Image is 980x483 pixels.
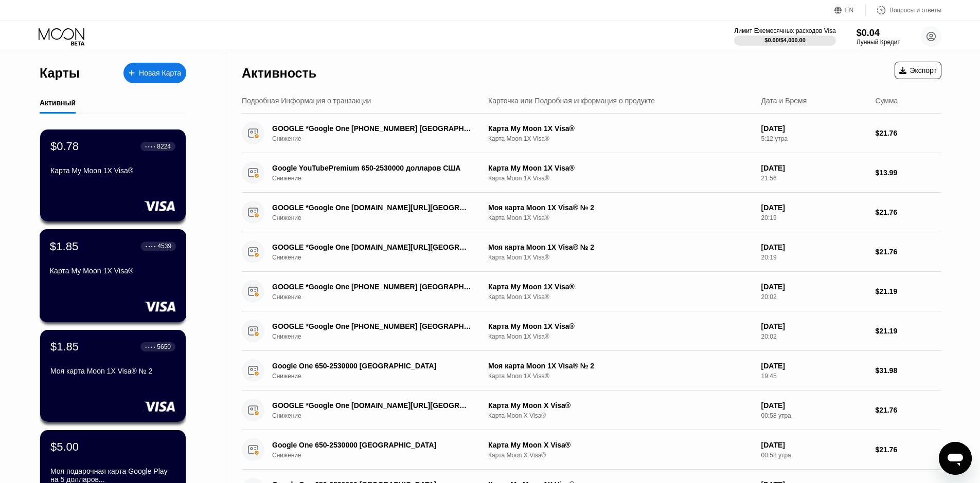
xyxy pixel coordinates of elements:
div: Карта My Moon 1X Visa® [50,166,175,175]
div: $1.85● ● ● ●5650Моя карта Moon 1X Visa® № 2 [40,330,186,422]
div: $0.04Лунный Кредит [857,28,900,46]
div: Снижение [272,452,487,459]
div: Экспорт [895,62,941,79]
div: GOOGLE *Google One [PHONE_NUMBER] [GEOGRAPHIC_DATA] [272,283,472,291]
div: Карта My Moon 1X Visa® [488,283,753,291]
div: Экспорт [899,66,937,75]
div: Карты [40,66,80,81]
div: Карта Moon 1X Visa® [488,135,753,142]
div: $21.19 [875,287,941,295]
div: Карта My Moon X Visa® [488,401,753,410]
div: Лимит Ежемесячных расходов Visa [734,27,835,34]
div: GOOGLE *Google One [PHONE_NUMBER] [GEOGRAPHIC_DATA]СнижениеКарта My Moon 1X Visa®Карта Moon 1X Vi... [242,311,941,351]
div: $21.76 [875,208,941,216]
div: Google YouTubePremium 650-2530000 долларов США [272,164,472,172]
div: $21.76 [875,248,941,256]
div: Активный [40,99,76,107]
div: Карта Moon X Visa® [488,412,753,419]
div: $0.78 [50,140,79,153]
div: GOOGLE *Google One [DOMAIN_NAME][URL][GEOGRAPHIC_DATA] [272,243,472,251]
div: ● ● ● ● [146,245,156,248]
div: 00:58 утра [761,412,867,419]
div: GOOGLE *Google One [DOMAIN_NAME][URL][GEOGRAPHIC_DATA] [272,401,472,410]
div: Карта Moon 1X Visa® [488,214,753,221]
div: Google One 650-2530000 [GEOGRAPHIC_DATA]СнижениеКарта My Moon X Visa®Карта Moon X Visa®[DATE]00:5... [242,430,941,470]
div: Вопросы и ответы [889,7,941,14]
div: 4539 [157,243,171,250]
div: Новая Карта [123,63,186,83]
div: Карточка или Подробная информация о продукте [488,97,655,105]
div: Карта My Moon 1X Visa® [488,322,753,330]
div: Дата и Время [761,97,807,105]
div: $0.04 [857,28,900,39]
div: 20:19 [761,214,867,221]
div: Карта Moon 1X Visa® [488,373,753,380]
div: Карта Moon 1X Visa® [488,175,753,182]
div: Снижение [272,412,487,419]
div: Лимит Ежемесячных расходов Visa$0.00/$4,000.00 [734,27,835,46]
div: Карта Moon 1X Visa® [488,293,753,301]
div: Карта Moon X Visa® [488,452,753,459]
div: Новая Карта [139,69,181,78]
div: Google One 650-2530000 [GEOGRAPHIC_DATA] [272,362,472,370]
div: Снижение [272,333,487,340]
div: $31.98 [875,366,941,375]
div: $1.85 [50,239,79,253]
div: $13.99 [875,169,941,177]
div: Сумма [875,97,898,105]
div: 00:58 утра [761,452,867,459]
div: GOOGLE *Google One [DOMAIN_NAME][URL][GEOGRAPHIC_DATA]СнижениеМоя карта Moon 1X Visa® № 2Карта Mo... [242,193,941,232]
div: 8224 [157,143,171,150]
div: [DATE] [761,243,867,251]
div: Карта My Moon 1X Visa® [488,124,753,133]
div: Подробная Информация о транзакции [242,97,371,105]
div: GOOGLE *Google One [PHONE_NUMBER] [GEOGRAPHIC_DATA]СнижениеКарта My Moon 1X Visa®Карта Moon 1X Vi... [242,114,941,153]
div: Снижение [272,214,487,221]
div: Снижение [272,373,487,380]
div: [DATE] [761,164,867,172]
div: 20:02 [761,293,867,301]
div: Google One 650-2530000 [GEOGRAPHIC_DATA] [272,441,472,449]
div: Снижение [272,175,487,182]
div: [DATE] [761,441,867,449]
div: 21:56 [761,175,867,182]
div: $21.76 [875,406,941,414]
div: Карта Moon 1X Visa® [488,333,753,340]
div: [DATE] [761,322,867,330]
div: [DATE] [761,283,867,291]
div: Моя карта Moon 1X Visa® № 2 [488,243,753,251]
div: Карта My Moon X Visa® [488,441,753,449]
div: 5650 [157,343,171,350]
div: Снижение [272,293,487,301]
div: $5.00 [50,440,79,454]
div: [DATE] [761,124,867,133]
div: 19:45 [761,373,867,380]
div: $0.00 / $4,000.00 [764,37,806,43]
div: GOOGLE *Google One [DOMAIN_NAME][URL][GEOGRAPHIC_DATA]СнижениеМоя карта Moon 1X Visa® № 2Карта Mo... [242,232,941,272]
div: GOOGLE *Google One [DOMAIN_NAME][URL][GEOGRAPHIC_DATA]СнижениеКарта My Moon X Visa®Карта Moon X V... [242,391,941,430]
div: [DATE] [761,362,867,370]
div: ● ● ● ● [145,145,155,148]
div: Снижение [272,254,487,261]
div: Карта My Moon 1X Visa® [50,267,176,275]
div: GOOGLE *Google One [PHONE_NUMBER] [GEOGRAPHIC_DATA] [272,322,472,330]
div: $21.76 [875,445,941,454]
div: Карта My Moon 1X Visa® [488,164,753,172]
div: $21.76 [875,129,941,137]
div: GOOGLE *Google One [DOMAIN_NAME][URL][GEOGRAPHIC_DATA] [272,203,472,212]
div: Моя карта Moon 1X Visa® № 2 [50,367,175,375]
div: Лунный Кредит [857,39,900,46]
div: Google YouTubePremium 650-2530000 долларов СШАСнижениеКарта My Moon 1X Visa®Карта Moon 1X Visa®[D... [242,153,941,193]
div: $21.19 [875,327,941,335]
div: GOOGLE *Google One [PHONE_NUMBER] [GEOGRAPHIC_DATA] [272,124,472,133]
div: Вопросы и ответы [866,5,941,15]
div: Google One 650-2530000 [GEOGRAPHIC_DATA]СнижениеМоя карта Moon 1X Visa® № 2Карта Moon 1X Visa®[DA... [242,351,941,391]
div: 20:02 [761,333,867,340]
div: Активность [242,66,316,81]
div: 20:19 [761,254,867,261]
iframe: Кнопка, открывающая окно обмена сообщениями; идёт разговор [939,442,972,475]
div: $1.85● ● ● ●4539Карта My Moon 1X Visa® [40,230,186,322]
div: ● ● ● ● [145,345,155,348]
div: EN [834,5,866,15]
